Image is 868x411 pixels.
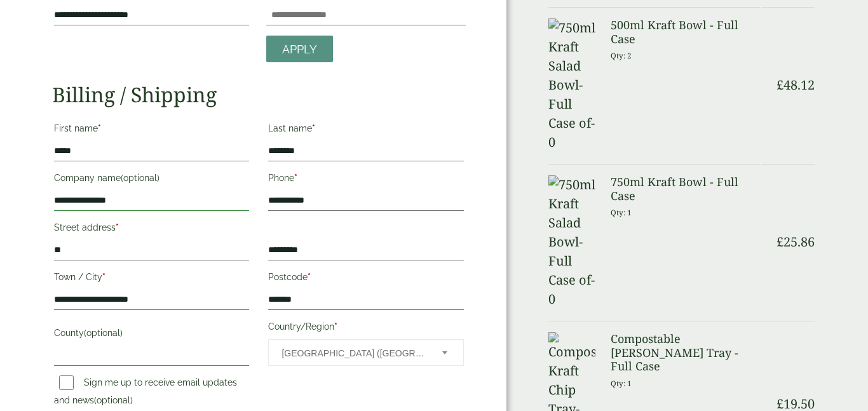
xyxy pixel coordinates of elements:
[334,321,337,332] abbr: required
[268,339,463,366] span: Country/Region
[548,175,595,309] img: 750ml Kraft Salad Bowl-Full Case of-0
[102,272,105,282] abbr: required
[611,51,632,60] small: Qty: 2
[611,208,632,217] small: Qty: 1
[611,175,760,203] h3: 750ml Kraft Bowl - Full Case
[268,169,463,191] label: Phone
[54,219,249,240] label: Street address
[268,268,463,290] label: Postcode
[281,340,424,367] span: United Kingdom (UK)
[54,119,249,141] label: First name
[776,233,815,250] bdi: 25.86
[54,268,249,290] label: Town / City
[54,324,249,346] label: County
[776,76,783,93] span: £
[52,83,466,107] h2: Billing / Shipping
[611,379,632,388] small: Qty: 1
[59,375,74,390] input: Sign me up to receive email updates and news(optional)
[268,119,463,141] label: Last name
[776,76,815,93] bdi: 48.12
[611,332,760,374] h3: Compostable [PERSON_NAME] Tray - Full Case
[294,173,297,183] abbr: required
[121,173,159,183] span: (optional)
[54,377,237,409] label: Sign me up to receive email updates and news
[308,272,311,282] abbr: required
[312,123,315,133] abbr: required
[116,222,119,232] abbr: required
[266,36,333,63] a: Apply
[268,318,463,339] label: Country/Region
[776,233,783,250] span: £
[94,395,133,405] span: (optional)
[548,18,595,152] img: 750ml Kraft Salad Bowl-Full Case of-0
[84,328,123,338] span: (optional)
[98,123,101,133] abbr: required
[611,18,760,46] h3: 500ml Kraft Bowl - Full Case
[282,43,317,57] span: Apply
[54,169,249,191] label: Company name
